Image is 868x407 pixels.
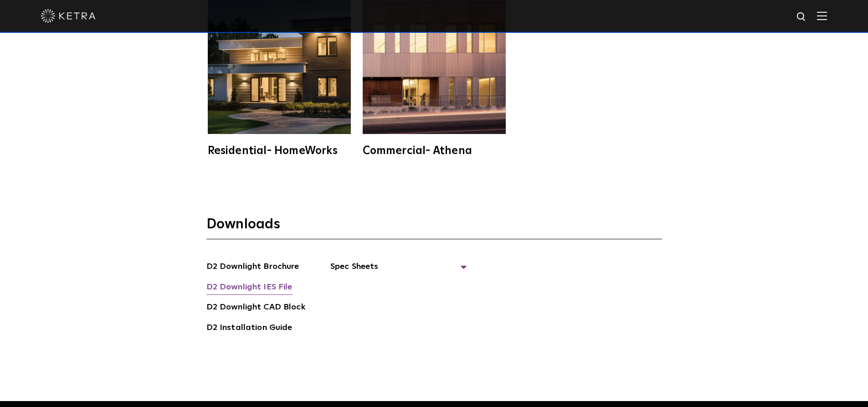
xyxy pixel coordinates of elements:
[206,301,305,315] a: D2 Downlight CAD Block
[41,9,96,23] img: ketra-logo-2019-white
[363,145,506,156] div: Commercial- Athena
[206,216,662,239] h3: Downloads
[817,11,827,20] img: Hamburger%20Nav.svg
[796,11,807,23] img: search icon
[208,145,351,156] div: Residential- HomeWorks
[206,281,293,295] a: D2 Downlight IES File
[206,321,293,336] a: D2 Installation Guide
[330,260,467,280] span: Spec Sheets
[206,260,299,275] a: D2 Downlight Brochure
